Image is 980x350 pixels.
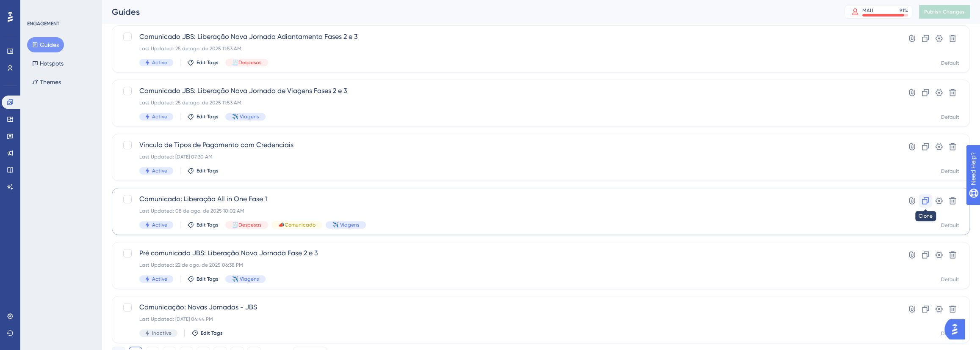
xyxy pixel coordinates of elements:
[232,59,261,66] span: 🧾Despesas
[139,99,875,106] div: Last Updated: 25 de ago. de 2025 11:53 AM
[197,221,219,228] span: Edit Tags
[187,167,219,174] button: Edit Tags
[278,221,316,228] span: 📣Comunicado
[900,7,908,14] div: 91 %
[139,208,875,214] div: Last Updated: 08 de ago. de 2025 10:02 AM
[152,59,167,66] span: Active
[20,2,53,12] span: Need Help?
[197,167,219,174] span: Edit Tags
[139,153,875,160] div: Last Updated: [DATE] 07:30 AM
[944,317,970,342] iframe: UserGuiding AI Assistant Launcher
[232,276,259,282] span: ✈️ Viagens
[152,221,167,228] span: Active
[924,8,965,15] span: Publish Changes
[152,113,167,120] span: Active
[139,262,875,268] div: Last Updated: 22 de ago. de 2025 06:38 PM
[332,221,359,228] span: ✈️ Viagens
[112,6,823,18] div: Guides
[919,5,970,19] button: Publish Changes
[197,276,219,282] span: Edit Tags
[941,276,959,283] div: Default
[139,45,875,52] div: Last Updated: 25 de ago. de 2025 11:53 AM
[941,330,959,337] div: Default
[941,60,959,66] div: Default
[197,113,219,120] span: Edit Tags
[27,56,69,71] button: Hotspots
[941,222,959,229] div: Default
[27,74,66,90] button: Themes
[191,330,223,336] button: Edit Tags
[232,113,259,120] span: ✈️ Viagens
[139,86,875,96] span: Comunicado JBS: Liberação Nova Jornada de Viagens Fases 2 e 3
[201,330,223,336] span: Edit Tags
[197,59,219,66] span: Edit Tags
[139,194,875,204] span: Comunicado: Liberação All in One Fase 1
[139,140,875,150] span: Vínculo de Tipos de Pagamento com Credenciais
[232,221,261,228] span: 🧾Despesas
[27,37,64,52] button: Guides
[187,59,219,66] button: Edit Tags
[941,168,959,175] div: Default
[139,32,875,42] span: Comunicado JBS: Liberação Nova Jornada Adiantamento Fases 2 e 3
[27,20,59,27] div: ENGAGEMENT
[862,7,873,14] div: MAU
[139,248,875,258] span: Pré comunicado JBS: Liberação Nova Jornada Fase 2 e 3
[187,221,219,228] button: Edit Tags
[139,316,875,323] div: Last Updated: [DATE] 04:44 PM
[941,114,959,120] div: Default
[139,302,875,312] span: Comunicação: Novas Jornadas - JBS
[152,167,167,174] span: Active
[152,276,167,282] span: Active
[187,276,219,282] button: Edit Tags
[152,330,172,336] span: Inactive
[187,113,219,120] button: Edit Tags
